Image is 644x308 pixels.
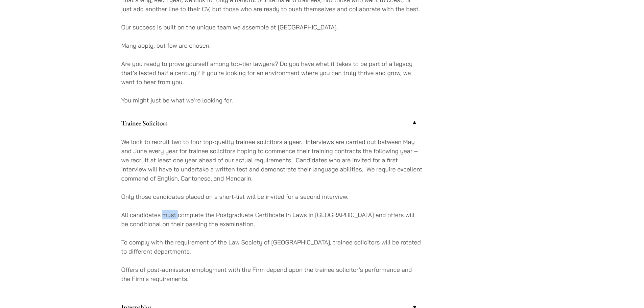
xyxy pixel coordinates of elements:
[121,41,423,50] p: Many apply, but few are chosen.
[121,132,423,298] div: Trainee Solicitors
[121,23,423,32] p: Our success is built on the unique team we assemble at [GEOGRAPHIC_DATA].
[121,192,423,201] p: Only those candidates placed on a short-list will be invited for a second interview.
[121,114,423,132] a: Trainee Solicitors
[121,137,423,183] p: We look to recruit two to four top-quality trainee solicitors a year. Interviews are carried out ...
[121,59,423,87] p: Are you ready to prove yourself among top-tier lawyers? Do you have what it takes to be part of a...
[121,96,423,105] p: You might just be what we’re looking for.
[121,210,423,229] p: All candidates must complete the Postgraduate Certificate in Laws in [GEOGRAPHIC_DATA] and offers...
[121,265,423,283] p: Offers of post-admission employment with the Firm depend upon the trainee solicitor’s performance...
[121,238,423,256] p: To comply with the requirement of the Law Society of [GEOGRAPHIC_DATA], trainee solicitors will b...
